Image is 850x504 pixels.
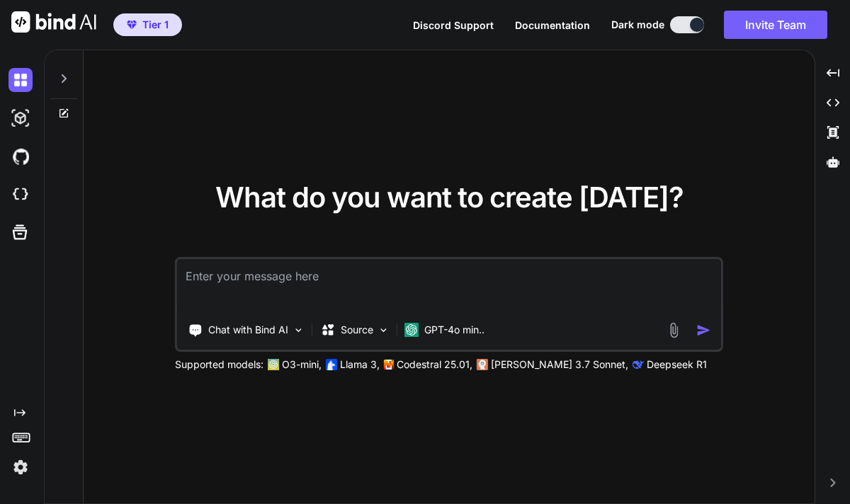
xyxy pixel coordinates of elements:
img: premium [127,21,137,29]
p: Deepseek R1 [647,357,707,372]
p: [PERSON_NAME] 3.7 Sonnet, [491,357,628,372]
button: Invite Team [724,11,827,39]
img: claude [477,359,488,370]
img: attachment [666,322,682,338]
button: Documentation [515,18,590,33]
img: settings [8,455,33,479]
img: Bind AI [11,11,96,33]
img: githubDark [8,144,33,168]
img: Pick Tools [293,324,305,336]
p: Source [341,323,373,337]
p: Supported models: [175,357,263,372]
img: Mistral-AI [384,360,394,370]
span: Tier 1 [142,18,169,32]
p: Llama 3, [340,357,380,372]
span: Dark mode [611,18,664,32]
img: GPT-4o mini [404,323,419,337]
img: Llama2 [326,359,337,370]
img: darkAi-studio [8,106,33,130]
span: What do you want to create [DATE]? [215,180,684,214]
p: Chat with Bind AI [208,323,288,337]
p: O3-mini, [282,357,322,372]
p: Codestral 25.01, [397,357,472,372]
img: GPT-4 [268,359,279,370]
span: Documentation [515,19,590,31]
img: Pick Models [378,324,390,336]
button: Discord Support [413,18,494,33]
span: Discord Support [413,19,494,31]
img: darkChat [8,68,33,92]
img: cloudideIcon [8,183,33,207]
img: icon [696,323,711,338]
img: claude [633,359,644,370]
button: premiumTier 1 [113,13,182,36]
p: GPT-4o min.. [424,323,484,337]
